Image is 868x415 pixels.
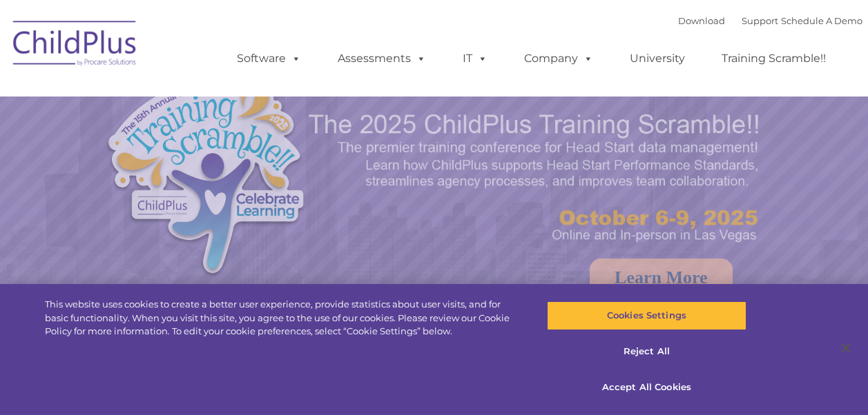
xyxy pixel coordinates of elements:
div: This website uses cookies to create a better user experience, provide statistics about user visit... [45,298,521,338]
button: Reject All [547,337,746,366]
a: University [616,45,699,72]
a: Assessments [324,45,440,72]
button: Close [831,333,861,363]
font: | [678,15,862,26]
a: Training Scramble!! [708,45,840,72]
a: Company [510,45,607,72]
a: Software [223,45,315,72]
img: ChildPlus by Procare Solutions [6,11,144,80]
button: Cookies Settings [547,301,746,330]
a: Learn More [590,259,733,297]
a: Support [742,15,778,26]
button: Accept All Cookies [547,372,746,401]
a: Schedule A Demo [781,15,862,26]
a: Download [678,15,725,26]
a: IT [449,45,501,72]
